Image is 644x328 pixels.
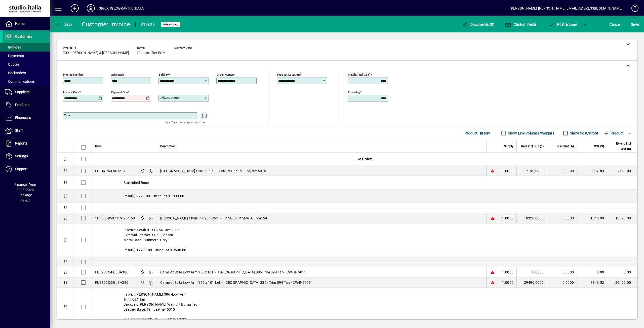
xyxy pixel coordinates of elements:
[163,23,178,26] span: Unposted
[5,79,35,83] span: Communications
[631,20,639,28] span: ave
[607,166,637,176] td: 7190.00
[160,96,179,100] mat-label: Delivery status
[137,51,166,55] span: 20 days after EOM
[631,22,633,26] span: S
[111,90,128,94] mat-label: Payment due
[3,99,50,111] a: Products
[3,86,50,99] a: Suppliers
[277,73,300,76] mat-label: Product location
[160,168,266,173] span: [GEOGRAPHIC_DATA] Ottoman 600 x 500 x H360h - Leather 5015
[159,73,169,76] mat-label: Sold by
[5,45,21,49] span: Invoices
[577,213,607,223] td: 1346.09
[603,129,624,137] span: Product
[569,131,598,136] label: Show Cost/Profit
[160,216,267,221] span: [PERSON_NAME] Chair - SC254 Steel Blue SC68 Sahara -Gunmetal
[3,137,50,150] a: Reports
[607,213,637,223] td: 10320.00
[83,4,99,13] button: Profile
[502,270,514,275] span: 1.0000
[3,124,50,137] a: Staff
[15,141,27,145] span: Reports
[139,215,145,221] span: Nugent Street
[520,168,544,173] div: 7190.0000
[607,267,637,277] td: 0.00
[139,280,145,285] span: Nugent Street
[502,280,514,285] span: 1.0000
[139,168,145,174] span: Nugent Street
[502,216,514,221] span: 1.0000
[601,129,626,138] button: Product
[461,20,496,29] button: Documents (0)
[95,168,125,173] div: FLE14P60-5015-B
[594,144,604,149] span: GST ($)
[67,4,83,13] button: Add
[54,20,74,29] button: Back
[3,60,50,69] a: Quotes
[348,73,370,76] mat-label: Freight (incl GST)
[14,182,36,186] span: Financial Year
[520,216,544,221] div: 10320.0000
[160,270,306,275] span: Camelot Sofa Low Arm 155 x101 RH [GEOGRAPHIC_DATA] 386 Trim 094 Tan - CW- B- 5015
[3,52,50,60] a: Payments
[64,114,70,117] mat-label: Title
[95,280,128,285] div: FLE2C0C5-ELBA386
[63,73,83,76] mat-label: Invoice number
[92,223,637,257] div: Internal Leather - SC254 Steel Blue External Leather -SC68 Sahara Metal Base- Gunmetal Grey Retai...
[3,112,50,124] a: Financials
[160,280,311,285] span: Camelot Sofa Low Arm 155 x 101 Left - [GEOGRAPHIC_DATA] 386 - Trim 094 Tan - CW-B-5015
[165,119,205,125] mat-hint: Use 'Enter' to start a new line
[577,267,607,277] td: 0.00
[547,277,577,288] td: 0.0000
[92,153,637,166] div: To Order:
[15,116,31,120] span: Financials
[557,144,574,149] span: Discount (%)
[610,141,631,152] span: Extend incl GST ($)
[160,144,176,149] span: Description
[504,20,538,29] button: Custom Fields
[507,131,554,136] label: Show Line Volumes/Weights
[63,51,129,55] span: 709 - [PERSON_NAME] & [PERSON_NAME]
[99,4,145,12] div: Studio [GEOGRAPHIC_DATA]
[141,21,155,29] div: #15826
[174,51,175,55] span: -
[82,20,130,28] div: Customer Invoice
[502,168,514,173] span: 1.0000
[462,22,495,26] span: Documents (0)
[607,277,637,288] td: 29490.00
[92,288,637,326] div: Fabric: [PERSON_NAME] 386 -Low Arm Trim: 094 Tan Backbar: [PERSON_NAME] Walnut/ Burnished Leather...
[15,167,28,171] span: Support
[348,90,360,94] mat-label: Rounding
[547,166,577,176] td: 0.0000
[3,150,50,163] a: Settings
[546,20,580,29] button: Post & Email
[3,18,50,30] a: Home
[5,62,19,66] span: Quotes
[95,216,135,221] div: 5PF0059507159-254-68
[3,163,50,175] a: Support
[92,176,637,189] div: Burnished Base
[15,34,32,38] span: Customers
[3,69,50,77] a: Backorders
[504,144,513,149] span: Supply
[557,22,559,26] span: P
[15,103,29,107] span: Products
[56,22,72,26] span: Back
[547,213,577,223] td: 0.0000
[628,1,638,17] a: Knowledge Base
[505,22,537,26] span: Custom Fields
[15,154,28,158] span: Settings
[3,43,50,52] a: Invoices
[610,20,621,28] span: Cancel
[577,166,607,176] td: 937.83
[630,20,640,29] button: Save
[15,22,24,26] span: Home
[92,190,637,203] div: Retail $ 8990.00 - Discount $ 1800.00
[521,144,544,149] span: Rate incl GST ($)
[15,90,29,94] span: Suppliers
[5,71,26,75] span: Backorders
[18,193,32,197] span: Package
[50,20,78,29] app-page-header-button: Back
[577,277,607,288] td: 3846.52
